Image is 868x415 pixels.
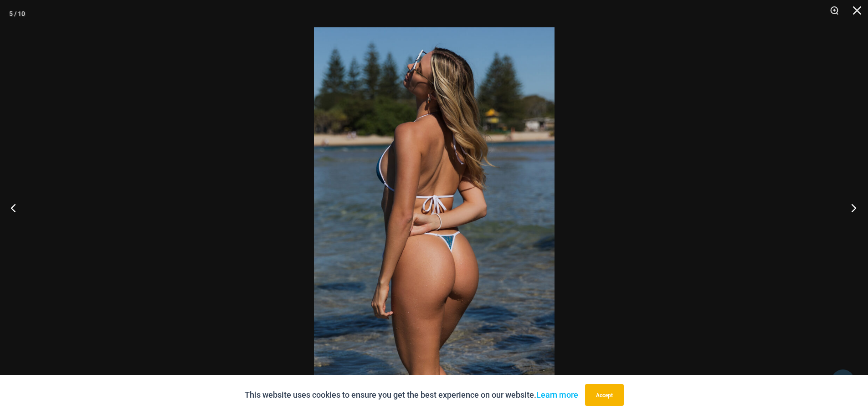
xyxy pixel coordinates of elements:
[585,384,624,406] button: Accept
[834,185,868,231] button: Next
[314,27,555,388] img: Waves Breaking Ocean 312 Top 456 Bottom 07
[245,388,578,402] p: This website uses cookies to ensure you get the best experience on our website.
[536,390,578,400] a: Learn more
[9,7,25,20] div: 5 / 10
